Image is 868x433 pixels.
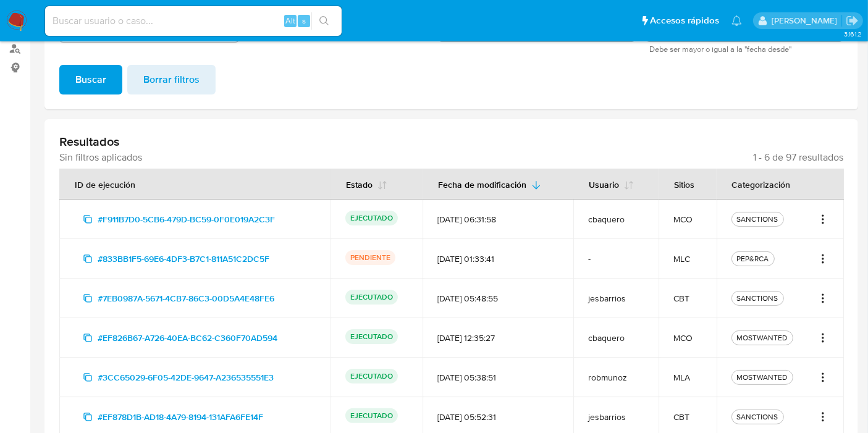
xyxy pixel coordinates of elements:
a: Salir [846,14,859,27]
span: 3.161.2 [844,29,862,39]
span: s [302,15,306,27]
input: Buscar usuario o caso... [45,13,342,29]
p: igor.oliveirabrito@mercadolibre.com [772,15,841,27]
a: Notificaciones [731,15,742,26]
span: Alt [285,15,295,27]
span: Accesos rápidos [650,14,719,27]
button: search-icon [311,12,337,30]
